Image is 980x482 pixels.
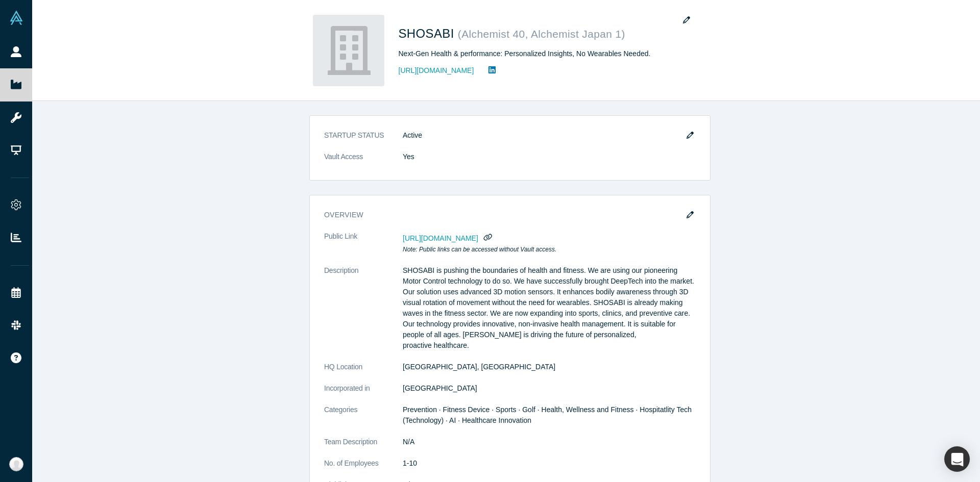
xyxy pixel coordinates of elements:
[403,151,696,162] dd: Yes
[403,458,696,469] dd: 1-10
[324,210,681,220] h3: overview
[399,48,684,59] div: Next-Gen Health & performance: Personalized Insights, No Wearables Needed.
[403,265,696,351] p: SHOSABI is pushing the boundaries of health and fitness. We are using our pioneering Motor Contro...
[403,383,696,394] dd: [GEOGRAPHIC_DATA]
[399,27,458,40] span: SHOSABI
[324,362,403,383] dt: HQ Location
[9,457,23,471] img: Anna Sanchez's Account
[324,231,357,242] span: Public Link
[324,265,403,362] dt: Description
[324,151,403,173] dt: Vault Access
[324,437,403,458] dt: Team Description
[403,130,696,141] dd: Active
[9,11,23,25] img: Alchemist Vault Logo
[399,65,474,76] a: [URL][DOMAIN_NAME]
[458,28,625,40] small: ( Alchemist 40, Alchemist Japan 1 )
[403,234,478,242] span: [URL][DOMAIN_NAME]
[403,405,692,424] span: Prevention · Fitness Device · Sports · Golf · Health, Wellness and Fitness · Hospitatlity Tech (T...
[403,362,696,372] dd: [GEOGRAPHIC_DATA], [GEOGRAPHIC_DATA]
[324,458,403,479] dt: No. of Employees
[324,383,403,404] dt: Incorporated in
[324,404,403,437] dt: Categories
[313,15,384,86] img: SHOSABI's Logo
[324,130,403,151] dt: STARTUP STATUS
[403,246,556,253] em: Note: Public links can be accessed without Vault access.
[403,437,696,447] dd: N/A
